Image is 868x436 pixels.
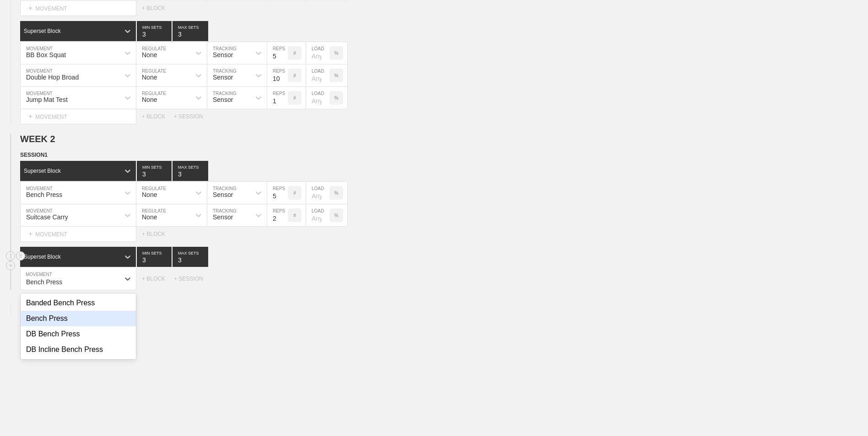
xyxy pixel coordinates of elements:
[142,191,157,198] div: None
[293,191,296,196] p: #
[334,51,339,56] p: %
[20,152,48,158] span: SESSION 1
[21,311,136,326] div: Bench Press
[293,51,296,56] p: #
[213,74,233,81] div: Sensor
[142,5,174,11] div: + BLOCK
[293,213,296,218] p: #
[174,113,210,120] div: + SESSION
[24,28,61,34] div: Superset Block
[26,51,66,58] div: BB Box Squat
[24,254,61,260] div: Superset Block
[142,74,157,81] div: None
[293,73,296,78] p: #
[20,303,63,314] div: WEEK 3
[26,74,79,81] div: Double Hop Broad
[213,96,233,103] div: Sensor
[20,305,24,313] span: +
[306,204,329,226] input: Any
[21,295,136,311] div: Banded Bench Press
[20,1,136,16] div: MOVEMENT
[173,21,208,41] input: None
[142,113,174,120] div: + BLOCK
[306,87,329,109] input: Any
[334,96,339,101] p: %
[306,64,329,86] input: Any
[28,230,32,238] span: +
[174,276,210,282] div: + SESSION
[306,42,329,64] input: Any
[213,51,233,58] div: Sensor
[142,96,157,103] div: None
[26,213,68,221] div: Suitcase Carry
[173,161,208,181] input: None
[20,134,55,144] span: WEEK 2
[142,213,157,221] div: None
[21,326,136,342] div: DB Bench Press
[28,112,32,120] span: +
[334,213,339,218] p: %
[21,342,136,357] div: DB Incline Bench Press
[24,168,61,174] div: Superset Block
[334,73,339,78] p: %
[334,191,339,196] p: %
[142,276,174,282] div: + BLOCK
[20,227,136,242] div: MOVEMENT
[28,4,32,12] span: +
[173,247,208,267] input: None
[26,96,68,103] div: Jump Mat Test
[213,191,233,198] div: Sensor
[306,182,329,204] input: Any
[142,51,157,58] div: None
[142,231,174,237] div: + BLOCK
[822,392,868,436] iframe: Chat Widget
[26,191,62,198] div: Bench Press
[20,109,136,124] div: MOVEMENT
[213,213,233,221] div: Sensor
[293,96,296,101] p: #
